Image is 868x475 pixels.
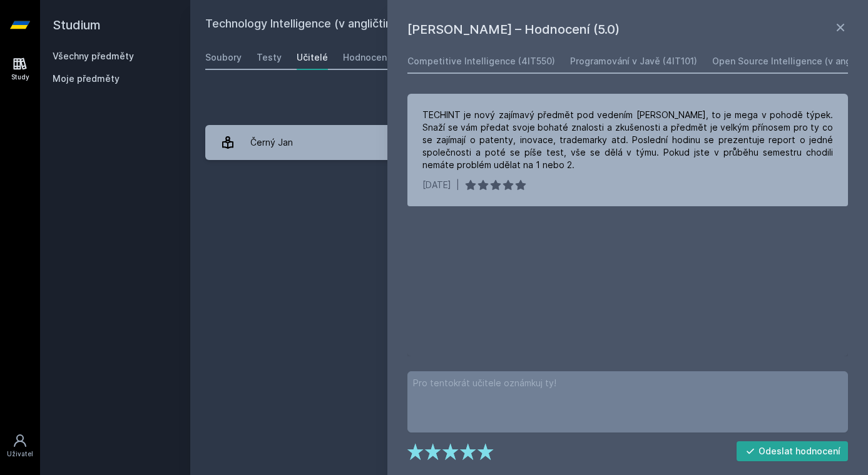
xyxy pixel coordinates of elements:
[3,50,38,88] a: Study
[343,45,389,70] a: Hodnocení
[297,51,328,64] div: Učitelé
[205,45,242,70] a: Soubory
[53,72,120,85] span: Moje předměty
[250,130,293,155] div: Černý Jan
[11,72,29,82] div: Study
[422,109,833,171] div: TECHINT je nový zajímavý předmět pod vedením [PERSON_NAME], to je mega v pohodě týpek. Snaží se v...
[297,45,328,70] a: Učitelé
[205,125,853,160] a: Černý Jan 1 hodnocení 5.0
[343,51,389,64] div: Hodnocení
[53,51,134,61] a: Všechny předměty
[257,45,282,70] a: Testy
[205,51,242,64] div: Soubory
[3,427,38,465] a: Uživatel
[205,15,713,35] h2: Technology Intelligence (v angličtině) (4IT557)
[257,51,282,64] div: Testy
[7,449,33,459] div: Uživatel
